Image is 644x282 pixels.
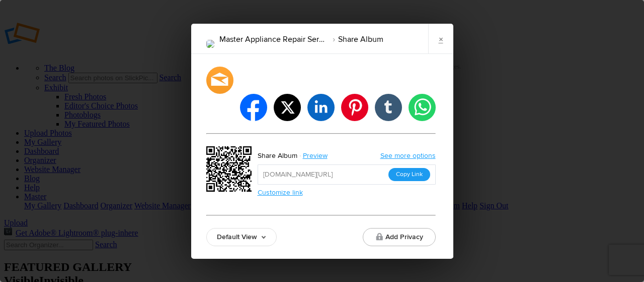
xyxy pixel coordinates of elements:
button: Add Privacy [363,228,436,246]
a: Default View [206,228,277,246]
li: tumblr [375,94,402,121]
div: https://slickpic.us/18392854jMjz [206,146,255,195]
li: pinterest [341,94,368,121]
a: Customize link [258,188,303,197]
li: whatsapp [409,94,436,121]
img: affordable_appliance_repair_service.png [206,40,214,48]
li: facebook [240,94,267,121]
div: Share Album [258,149,297,162]
li: Share Album [327,31,383,48]
li: Master Appliance Repair Service [219,31,327,48]
a: See more options [380,151,436,160]
a: × [428,24,453,54]
a: Preview [297,149,335,162]
li: linkedin [307,94,335,121]
li: twitter [274,94,301,121]
button: Copy Link [388,168,430,181]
